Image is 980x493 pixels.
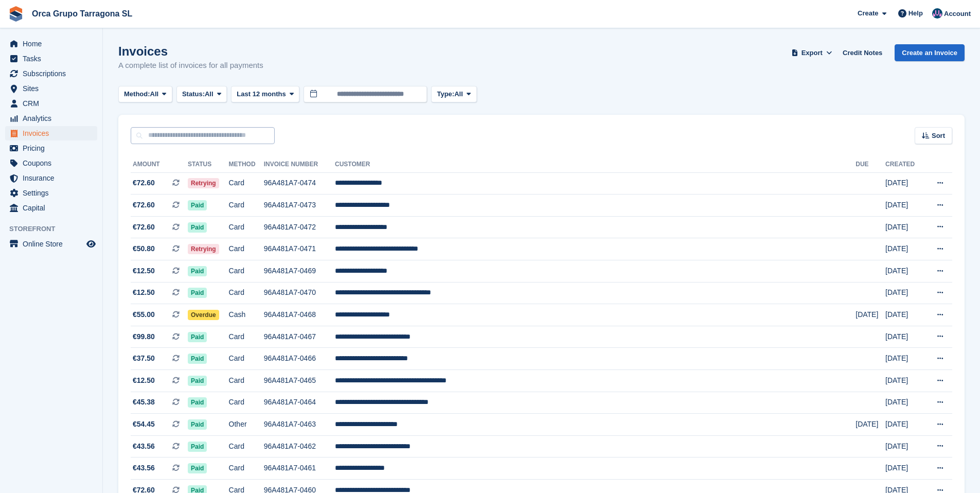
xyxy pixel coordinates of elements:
[789,44,834,61] button: Export
[885,326,924,348] td: [DATE]
[133,397,155,408] span: €45.38
[205,89,213,99] span: All
[23,111,84,126] span: Analytics
[5,141,97,155] a: menu
[229,392,264,414] td: Card
[229,172,264,195] td: Card
[264,370,335,392] td: 96A481A7-0465
[23,156,84,170] span: Coupons
[5,237,97,251] a: menu
[885,457,924,480] td: [DATE]
[5,186,97,200] a: menu
[133,375,155,386] span: €12.50
[264,326,335,348] td: 96A481A7-0467
[188,288,207,298] span: Paid
[264,282,335,304] td: 96A481A7-0470
[895,44,965,61] a: Create an Invoice
[264,156,335,173] th: Invoice Number
[118,44,263,58] h1: Invoices
[229,304,264,326] td: Cash
[229,282,264,304] td: Card
[23,96,84,111] span: CRM
[885,260,924,283] td: [DATE]
[908,8,923,19] span: Help
[133,243,155,254] span: €50.80
[229,435,264,457] td: Card
[237,89,286,99] span: Last 12 months
[188,354,207,364] span: Paid
[118,86,172,103] button: Method: All
[885,414,924,436] td: [DATE]
[8,6,24,22] img: stora-icon-8386f47178a22dfd0bd8f6a31ec36ba5ce8667c1dd55bd0f319d3a0aa187defe.svg
[885,238,924,260] td: [DATE]
[229,348,264,370] td: Card
[801,48,823,58] span: Export
[229,238,264,260] td: Card
[23,186,84,200] span: Settings
[858,8,878,19] span: Create
[5,51,97,66] a: menu
[856,304,885,326] td: [DATE]
[264,348,335,370] td: 96A481A7-0466
[229,156,264,173] th: Method
[431,86,476,103] button: Type: All
[188,178,219,188] span: Retrying
[188,200,207,210] span: Paid
[133,200,155,210] span: €72.60
[131,156,188,173] th: Amount
[188,244,219,254] span: Retrying
[5,37,97,51] a: menu
[885,216,924,238] td: [DATE]
[944,9,971,19] span: Account
[133,441,155,452] span: €43.56
[264,414,335,436] td: 96A481A7-0463
[176,86,227,103] button: Status: All
[885,304,924,326] td: [DATE]
[856,156,885,173] th: Due
[229,260,264,283] td: Card
[264,260,335,283] td: 96A481A7-0469
[188,376,207,386] span: Paid
[23,237,84,251] span: Online Store
[231,86,299,103] button: Last 12 months
[264,457,335,480] td: 96A481A7-0461
[124,89,150,99] span: Method:
[5,66,97,81] a: menu
[885,156,924,173] th: Created
[264,304,335,326] td: 96A481A7-0468
[118,60,263,72] p: A complete list of invoices for all payments
[133,178,155,188] span: €72.60
[335,156,856,173] th: Customer
[839,44,886,61] a: Credit Notes
[5,156,97,170] a: menu
[182,89,205,99] span: Status:
[188,156,229,173] th: Status
[229,370,264,392] td: Card
[5,201,97,215] a: menu
[885,172,924,195] td: [DATE]
[28,5,136,22] a: Orca Grupo Tarragona SL
[133,463,155,473] span: €43.56
[133,309,155,320] span: €55.00
[133,266,155,276] span: €12.50
[885,435,924,457] td: [DATE]
[5,126,97,140] a: menu
[885,392,924,414] td: [DATE]
[229,326,264,348] td: Card
[932,131,945,141] span: Sort
[188,419,207,430] span: Paid
[23,51,84,66] span: Tasks
[264,238,335,260] td: 96A481A7-0471
[885,282,924,304] td: [DATE]
[5,171,97,185] a: menu
[264,172,335,195] td: 96A481A7-0474
[229,195,264,217] td: Card
[437,89,454,99] span: Type:
[23,201,84,215] span: Capital
[23,126,84,140] span: Invoices
[264,195,335,217] td: 96A481A7-0473
[264,216,335,238] td: 96A481A7-0472
[23,171,84,185] span: Insurance
[188,310,219,320] span: Overdue
[856,414,885,436] td: [DATE]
